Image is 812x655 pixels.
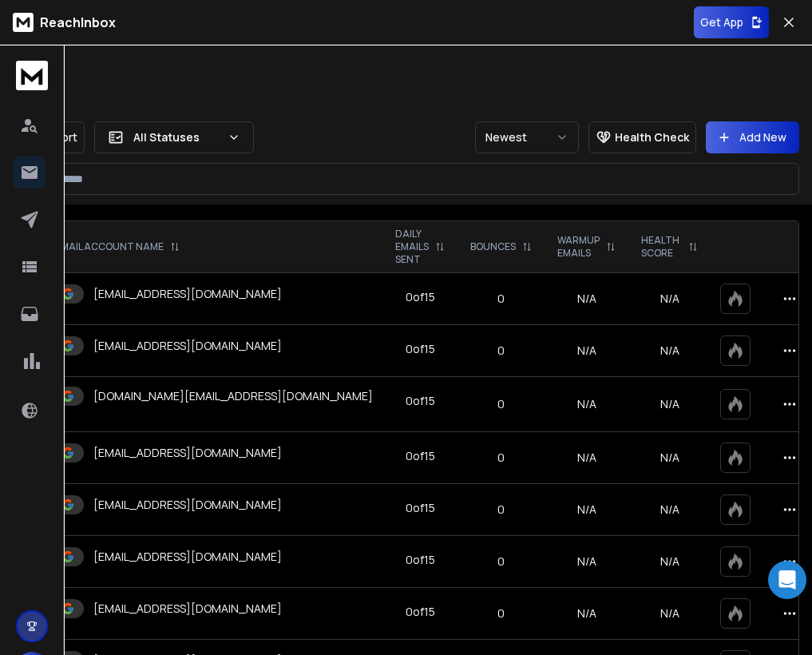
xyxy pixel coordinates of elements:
[395,228,429,266] p: DAILY EMAILS SENT
[557,234,600,260] p: WARMUP EMAILS
[406,604,435,620] div: 0 of 15
[545,273,628,325] td: N/A
[588,121,696,153] button: Health Check
[467,605,535,621] p: 0
[93,497,282,513] p: [EMAIL_ADDRESS][DOMAIN_NAME]
[133,129,221,145] p: All Statuses
[638,605,701,621] p: N/A
[467,502,535,518] p: 0
[93,445,282,461] p: [EMAIL_ADDRESS][DOMAIN_NAME]
[470,240,516,253] p: BOUNCES
[475,121,579,153] button: Newest
[768,561,806,599] div: Open Intercom Messenger
[706,121,799,153] button: Add New
[638,554,701,570] p: N/A
[615,129,689,145] p: Health Check
[406,393,435,409] div: 0 of 15
[406,289,435,305] div: 0 of 15
[641,234,682,260] p: HEALTH SCORE
[467,343,535,359] p: 0
[406,448,435,464] div: 0 of 15
[406,552,435,568] div: 0 of 15
[467,291,535,307] p: 0
[93,286,282,302] p: [EMAIL_ADDRESS][DOMAIN_NAME]
[638,343,701,359] p: N/A
[467,396,535,412] p: 0
[545,484,628,536] td: N/A
[545,588,628,640] td: N/A
[545,377,628,432] td: N/A
[694,6,769,38] button: Get App
[40,13,116,32] p: ReachInbox
[55,240,180,253] div: EMAIL ACCOUNT NAME
[467,554,535,570] p: 0
[638,450,701,466] p: N/A
[16,61,48,90] img: logo
[638,291,701,307] p: N/A
[638,396,701,412] p: N/A
[638,502,701,518] p: N/A
[467,450,535,466] p: 0
[545,325,628,377] td: N/A
[406,341,435,357] div: 0 of 15
[545,536,628,588] td: N/A
[93,549,282,565] p: [EMAIL_ADDRESS][DOMAIN_NAME]
[93,338,282,354] p: [EMAIL_ADDRESS][DOMAIN_NAME]
[93,601,282,617] p: [EMAIL_ADDRESS][DOMAIN_NAME]
[406,500,435,516] div: 0 of 15
[93,388,373,404] p: [DOMAIN_NAME][EMAIL_ADDRESS][DOMAIN_NAME]
[545,432,628,484] td: N/A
